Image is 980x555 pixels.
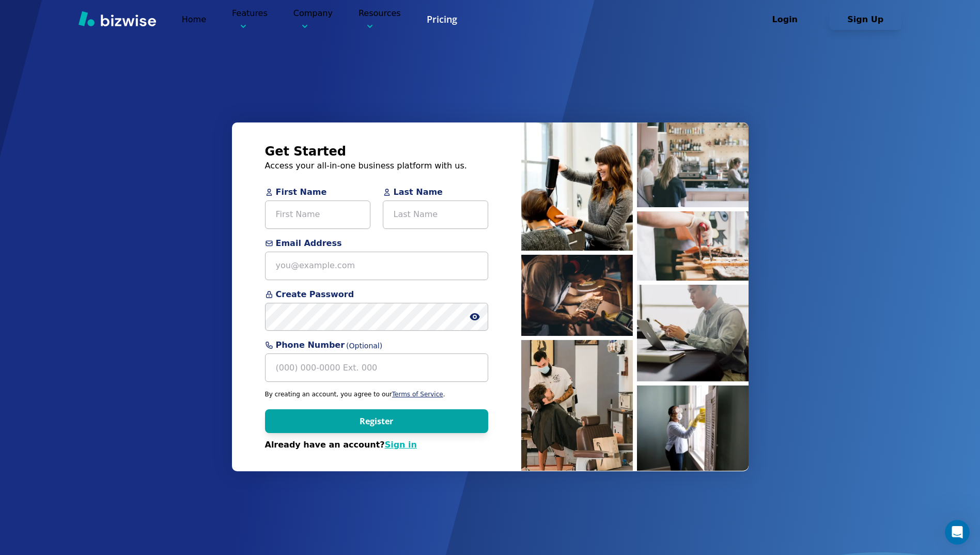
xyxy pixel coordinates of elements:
[637,122,749,207] img: People waiting at coffee bar
[182,14,206,24] a: Home
[637,285,749,381] img: Man working on laptop
[521,255,633,336] img: Man inspecting coffee beans
[637,211,749,281] img: Pastry chef making pastries
[829,9,901,30] button: Sign Up
[359,7,401,32] p: Resources
[265,288,488,301] span: Create Password
[265,237,488,250] span: Email Address
[265,201,370,229] input: First Name
[265,390,488,398] p: By creating an account, you agree to our .
[293,7,333,32] p: Company
[265,186,370,198] span: First Name
[346,341,382,351] span: (Optional)
[232,7,268,32] p: Features
[392,391,443,398] a: Terms of Service
[521,340,633,471] img: Barber cutting hair
[521,122,633,251] img: Hairstylist blow drying hair
[265,143,488,160] h3: Get Started
[265,439,488,451] div: Already have an account?Sign in
[79,11,156,26] img: Bizwise Logo
[385,440,417,450] a: Sign in
[427,13,457,26] a: Pricing
[265,353,488,382] input: (000) 000-0000 Ext. 000
[637,386,749,471] img: Cleaner sanitizing windows
[383,186,488,198] span: Last Name
[383,201,488,229] input: Last Name
[265,339,488,351] span: Phone Number
[945,520,970,545] iframe: Intercom live chat
[265,252,488,280] input: you@example.com
[829,14,901,24] a: Sign Up
[265,409,488,433] button: Register
[749,9,821,30] button: Login
[265,439,488,451] p: Already have an account?
[265,160,488,172] p: Access your all-in-one business platform with us.
[749,14,829,24] a: Login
